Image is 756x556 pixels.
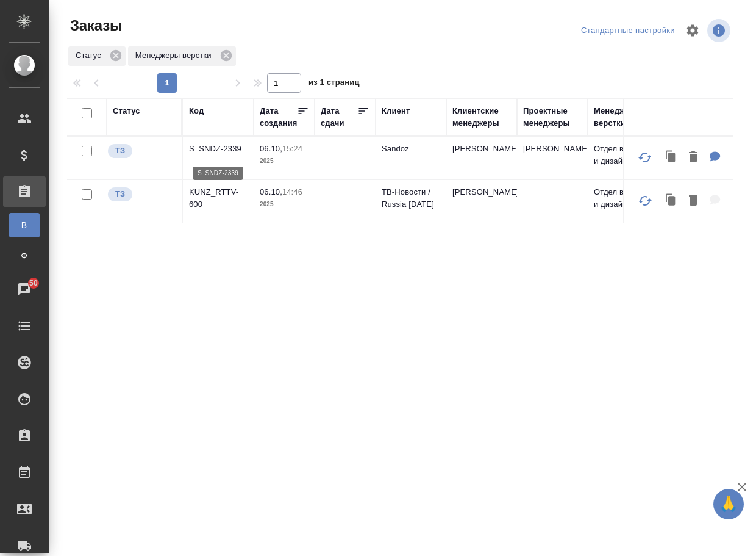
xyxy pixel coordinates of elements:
[115,188,125,200] p: ТЗ
[718,491,739,517] span: 🙏
[446,137,517,179] td: [PERSON_NAME]
[594,105,652,129] div: Менеджеры верстки
[446,180,517,223] td: [PERSON_NAME]
[282,187,302,197] p: 14:46
[260,187,282,197] p: 06.10,
[630,186,660,215] button: Обновить
[107,143,176,159] div: Выставляет КМ при отправке заказа на расчет верстке (для тикета) или для уточнения сроков на прои...
[68,46,126,66] div: Статус
[660,145,683,170] button: Клонировать
[15,219,34,231] span: В
[260,155,308,167] p: 2025
[3,274,46,305] a: 50
[76,49,105,62] p: Статус
[382,143,440,155] p: Sandoz
[321,105,357,129] div: Дата сдачи
[260,198,308,211] p: 2025
[594,186,652,211] p: Отдел верстки и дизайна
[660,189,683,214] button: Клонировать
[578,21,678,40] div: split button
[630,143,660,172] button: Обновить
[9,213,40,237] a: В
[523,105,582,129] div: Проектные менеджеры
[115,145,125,157] p: ТЗ
[22,277,45,289] span: 50
[189,143,248,155] p: S_SNDZ-2339
[15,250,34,262] span: Ф
[517,137,588,179] td: [PERSON_NAME]
[452,105,511,129] div: Клиентские менеджеры
[260,144,282,153] p: 06.10,
[594,143,652,167] p: Отдел верстки и дизайна
[713,489,744,519] button: 🙏
[683,189,704,214] button: Удалить
[260,105,297,129] div: Дата создания
[308,75,360,93] span: из 1 страниц
[128,46,236,66] div: Менеджеры верстки
[678,16,707,45] span: Настроить таблицу
[683,145,704,170] button: Удалить
[107,186,176,203] div: Выставляет КМ при отправке заказа на расчет верстке (для тикета) или для уточнения сроков на прои...
[707,19,733,42] span: Посмотреть информацию
[9,244,40,268] a: Ф
[113,105,140,117] div: Статус
[282,144,302,153] p: 15:24
[382,105,410,117] div: Клиент
[382,186,440,211] p: ТВ-Новости / Russia [DATE]
[135,49,216,62] p: Менеджеры верстки
[67,16,122,35] span: Заказы
[189,105,204,117] div: Код
[189,186,248,211] p: KUNZ_RTTV-600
